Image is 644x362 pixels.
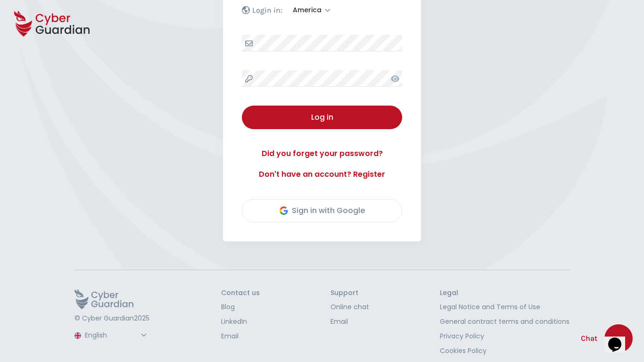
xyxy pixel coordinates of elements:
[330,289,369,297] h3: Support
[221,289,260,297] h3: Contact us
[280,205,365,216] div: Sign in with Google
[440,289,570,297] h3: Legal
[249,112,395,123] div: Log in
[242,106,402,129] button: Log in
[242,169,402,180] a: Don't have an account? Register
[242,148,402,159] a: Did you forget your password?
[242,199,402,222] button: Sign in with Google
